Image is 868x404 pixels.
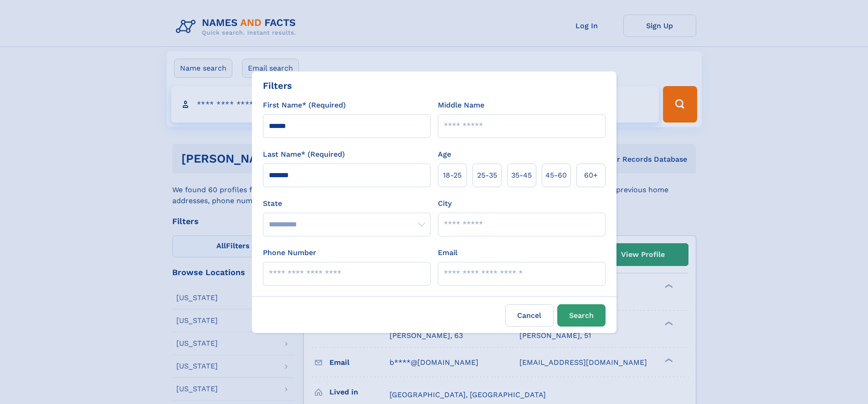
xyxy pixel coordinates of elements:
[443,170,462,181] span: 18‑25
[438,247,457,258] label: Email
[263,198,431,209] label: State
[477,170,497,181] span: 25‑35
[584,170,598,181] span: 60+
[438,149,451,160] label: Age
[557,304,606,327] button: Search
[438,198,452,209] label: City
[545,170,567,181] span: 45‑60
[438,100,484,111] label: Middle Name
[263,100,346,111] label: First Name* (Required)
[263,247,316,258] label: Phone Number
[263,79,292,92] div: Filters
[505,304,554,327] label: Cancel
[511,170,532,181] span: 35‑45
[263,149,345,160] label: Last Name* (Required)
